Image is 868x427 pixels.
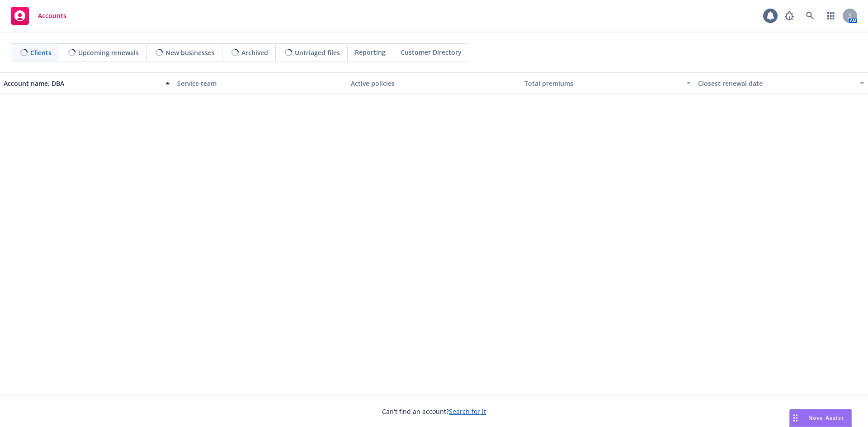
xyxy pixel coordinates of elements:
div: Active policies [351,79,517,88]
a: Accounts [7,3,70,28]
button: Nova Assist [789,409,852,427]
span: Reporting [355,47,386,57]
a: Search [801,7,819,25]
button: Total premiums [521,72,694,94]
span: Untriaged files [295,48,340,57]
div: Account name, DBA [4,79,160,88]
span: New businesses [165,48,215,57]
button: Closest renewal date [694,72,868,94]
span: Archived [241,48,268,57]
a: Switch app [822,7,840,25]
button: Active policies [347,72,521,94]
span: Can't find an account? [382,407,486,416]
button: Service team [174,72,347,94]
div: Drag to move [790,409,801,427]
a: Report a Bug [780,7,798,25]
span: Clients [30,48,52,57]
div: Total premiums [524,79,681,88]
a: Search for it [449,407,486,416]
span: Upcoming renewals [78,48,139,57]
div: Closest renewal date [698,79,854,88]
span: Accounts [38,12,66,19]
div: Service team [177,79,344,88]
span: Nova Assist [808,414,844,422]
span: Customer Directory [401,47,462,57]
